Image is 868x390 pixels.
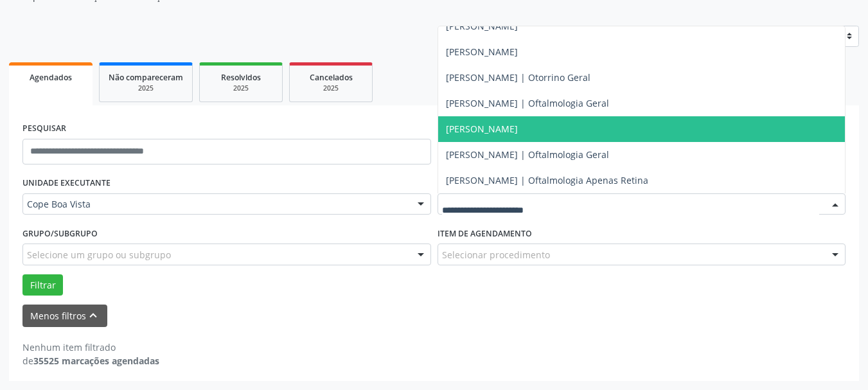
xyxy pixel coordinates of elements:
[22,354,159,368] div: de
[22,119,66,139] label: PESQUISAR
[86,308,100,323] i: keyboard_arrow_up
[22,224,98,244] label: Grupo/Subgrupo
[22,305,107,327] button: Menos filtroskeyboard_arrow_up
[109,72,183,83] span: Não compareceram
[446,20,518,32] span: [PERSON_NAME]
[299,84,363,93] div: 2025
[446,123,518,135] span: [PERSON_NAME]
[22,274,63,296] button: Filtrar
[446,97,609,109] span: [PERSON_NAME] | Oftalmologia Geral
[22,341,159,354] div: Nenhum item filtrado
[30,72,72,83] span: Agendados
[442,248,550,261] span: Selecionar procedimento
[446,71,590,84] span: [PERSON_NAME] | Otorrino Geral
[438,224,532,244] label: Item de agendamento
[27,198,405,211] span: Cope Boa Vista
[33,355,159,367] strong: 35525 marcações agendadas
[221,72,261,83] span: Resolvidos
[27,248,171,261] span: Selecione um grupo ou subgrupo
[446,46,518,58] span: [PERSON_NAME]
[310,72,353,83] span: Cancelados
[446,174,648,186] span: [PERSON_NAME] | Oftalmologia Apenas Retina
[446,148,609,161] span: [PERSON_NAME] | Oftalmologia Geral
[109,84,183,93] div: 2025
[209,84,273,93] div: 2025
[22,173,111,193] label: UNIDADE EXECUTANTE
